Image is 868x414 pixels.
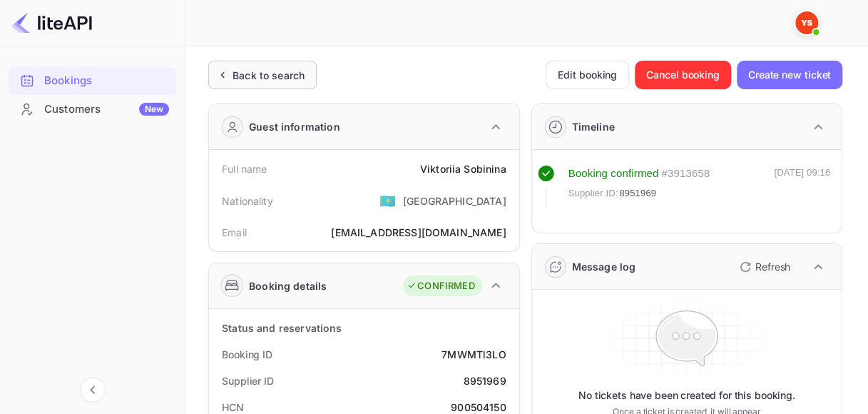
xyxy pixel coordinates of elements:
[331,225,506,240] div: [EMAIL_ADDRESS][DOMAIN_NAME]
[578,388,795,403] p: No tickets have been created for this booking.
[731,256,796,278] button: Refresh
[222,193,273,208] div: Nationality
[463,373,506,388] div: 8951969
[233,68,305,83] div: Back to search
[222,373,274,388] div: Supplier ID
[249,278,327,293] div: Booking details
[44,101,169,118] div: Customers
[635,61,731,89] button: Cancel booking
[403,193,506,208] div: [GEOGRAPHIC_DATA]
[546,61,629,89] button: Edit booking
[9,67,176,95] div: Bookings
[572,259,636,274] div: Message log
[80,377,106,403] button: Collapse navigation
[222,320,342,335] div: Status and reservations
[9,67,176,94] a: Bookings
[568,166,659,182] div: Booking confirmed
[139,103,169,116] div: New
[249,119,340,134] div: Guest information
[379,188,396,213] span: United States
[755,259,790,274] p: Refresh
[774,166,830,207] div: [DATE] 09:16
[795,11,818,34] img: Yandex Support
[420,161,506,176] div: Viktoriia Sobinina
[661,166,710,182] div: # 3913658
[568,186,618,201] span: Supplier ID:
[9,96,176,122] a: CustomersNew
[737,61,842,89] button: Create new ticket
[619,186,656,201] span: 8951969
[572,119,615,134] div: Timeline
[222,347,272,362] div: Booking ID
[441,347,506,362] div: 7MWMTl3LO
[222,161,267,176] div: Full name
[222,225,247,240] div: Email
[11,11,92,34] img: LiteAPI logo
[407,279,474,293] div: CONFIRMED
[44,73,169,89] div: Bookings
[9,96,176,123] div: CustomersNew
